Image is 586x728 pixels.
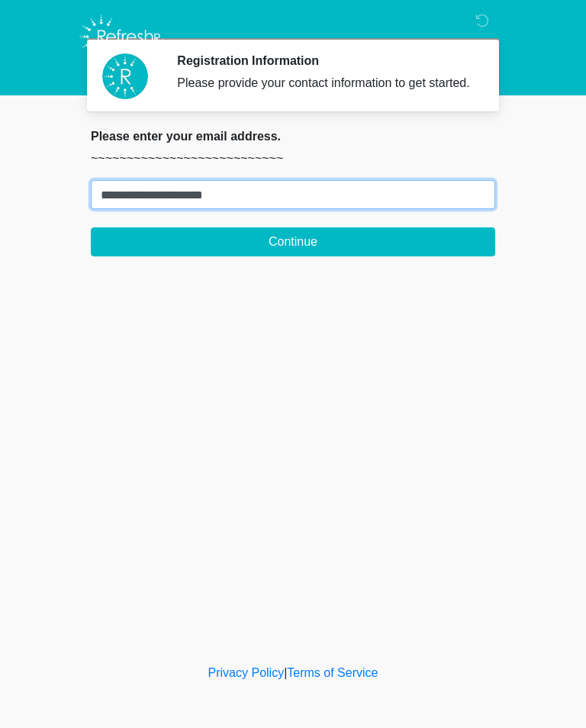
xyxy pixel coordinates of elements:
a: Terms of Service [287,666,378,679]
div: Please provide your contact information to get started. [177,74,472,92]
a: Privacy Policy [208,666,285,679]
img: Agent Avatar [102,53,148,99]
a: | [284,666,287,679]
img: Refresh RX Logo [76,11,168,62]
h2: Please enter your email address. [91,129,495,143]
p: ~~~~~~~~~~~~~~~~~~~~~~~~~~~ [91,150,495,168]
button: Continue [91,227,495,256]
